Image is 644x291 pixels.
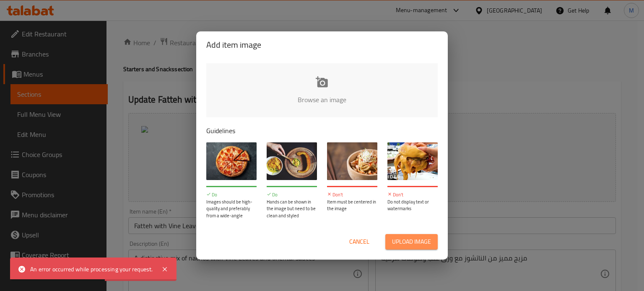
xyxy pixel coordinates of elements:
[385,234,438,250] button: Upload image
[30,265,153,274] div: An error occurred while processing your request.
[267,142,317,180] img: guide-img-2@3x.jpg
[206,191,257,198] p: Do
[387,142,438,180] img: guide-img-4@3x.jpg
[387,191,438,198] p: Don't
[267,198,317,219] p: Hands can be shown in the image but need to be clean and styled
[346,234,373,250] button: Cancel
[349,237,369,247] span: Cancel
[206,126,438,136] p: Guidelines
[387,198,438,212] p: Do not display text or watermarks
[327,198,377,212] p: Item must be centered in the image
[327,191,377,198] p: Don't
[206,142,257,180] img: guide-img-1@3x.jpg
[392,237,431,247] span: Upload image
[206,38,438,52] h2: Add item image
[267,191,317,198] p: Do
[206,198,257,219] p: Images should be high-quality and preferably from a wide-angle
[327,142,377,180] img: guide-img-3@3x.jpg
